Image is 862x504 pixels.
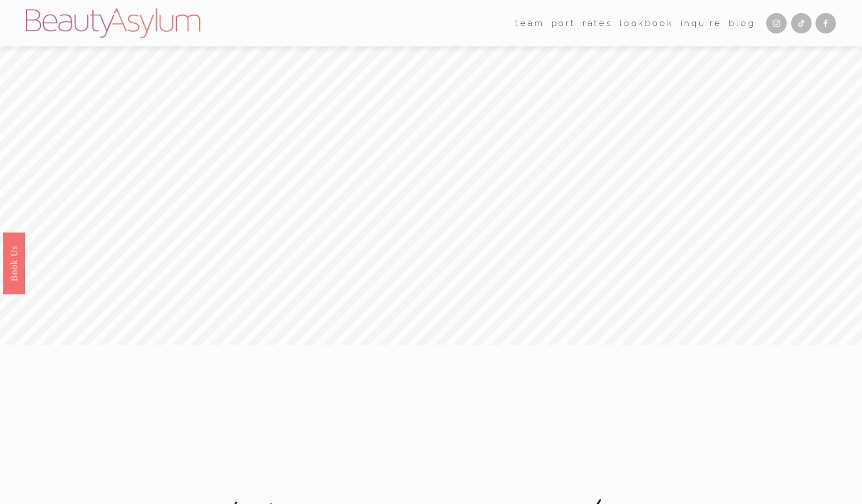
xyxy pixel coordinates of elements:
[3,232,25,294] a: Book Us
[551,15,576,32] a: port
[791,13,812,33] a: TikTok
[766,13,787,33] a: Instagram
[619,15,673,32] a: Lookbook
[816,13,836,33] a: Facebook
[729,15,755,32] a: Blog
[583,15,613,32] a: Rates
[515,16,544,31] span: team
[681,15,723,32] a: Inquire
[515,15,544,32] a: folder dropdown
[26,9,200,38] img: Beauty Asylum | Bridal Hair &amp; Makeup Charlotte &amp; Atlanta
